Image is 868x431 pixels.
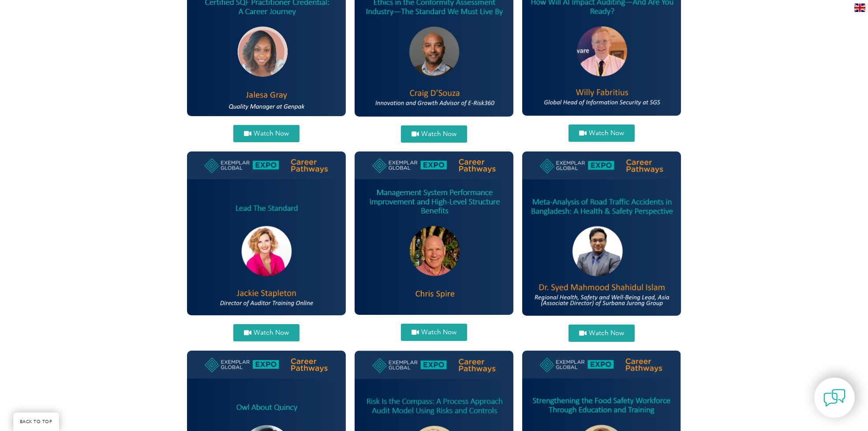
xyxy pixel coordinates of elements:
[187,151,346,315] img: jackie
[401,125,467,143] a: Watch Now
[522,151,681,316] img: Syed
[13,412,59,431] a: BACK TO TOP
[355,151,513,315] img: Spire
[401,324,467,341] a: Watch Now
[254,329,289,336] span: Watch Now
[569,125,635,142] a: Watch Now
[254,130,289,137] span: Watch Now
[421,131,456,137] span: Watch Now
[233,324,299,341] a: Watch Now
[823,387,846,409] img: contact-chat.png
[569,325,635,342] a: Watch Now
[233,125,299,142] a: Watch Now
[589,330,624,336] span: Watch Now
[421,329,456,336] span: Watch Now
[589,130,624,136] span: Watch Now
[854,4,865,12] img: en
